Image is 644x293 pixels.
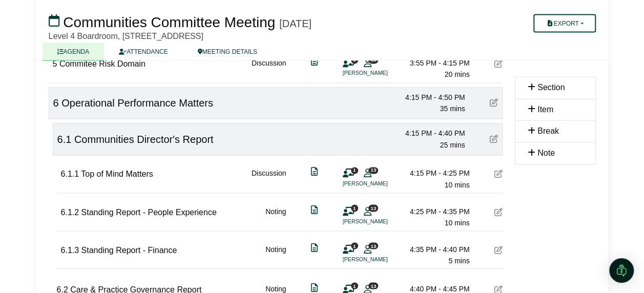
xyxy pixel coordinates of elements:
[537,106,553,114] span: Item
[104,43,182,61] a: ATTENDANCE
[398,243,470,255] div: 4:35 PM - 4:40 PM
[61,170,79,178] span: 6.1.1
[368,282,378,289] span: 13
[265,243,286,266] div: Noting
[252,168,286,191] div: Discussion
[57,134,72,145] span: 6.1
[279,18,311,30] div: [DATE]
[61,97,213,109] span: Operational Performance Matters
[63,15,275,31] span: Communities Committee Meeting
[444,218,469,226] span: 10 mins
[81,207,217,216] span: Standing Report - People Experience
[393,128,465,139] div: 4:15 PM - 4:40 PM
[81,245,177,254] span: Standing Report - Finance
[61,207,79,216] span: 6.1.2
[368,204,378,211] span: 13
[398,57,470,69] div: 3:55 PM - 4:15 PM
[351,204,358,211] span: 1
[609,258,634,283] div: Open Intercom Messenger
[368,242,378,249] span: 13
[343,217,420,225] li: [PERSON_NAME]
[351,282,358,289] span: 1
[393,92,465,103] div: 4:15 PM - 4:50 PM
[252,57,286,80] div: Discussion
[183,43,272,61] a: MEETING DETAILS
[59,59,146,68] span: Commitee Risk Domain
[81,170,153,178] span: Top of Mind Matters
[444,181,469,189] span: 10 mins
[343,69,420,77] li: [PERSON_NAME]
[343,179,420,188] li: [PERSON_NAME]
[351,242,358,249] span: 1
[398,205,470,217] div: 4:25 PM - 4:35 PM
[533,14,595,33] button: Export
[537,83,565,92] span: Section
[61,245,79,254] span: 6.1.3
[43,43,105,61] a: AGENDA
[398,168,470,179] div: 4:15 PM - 4:25 PM
[265,205,286,228] div: Noting
[440,141,465,149] span: 25 mins
[448,256,469,264] span: 5 mins
[537,127,559,136] span: Break
[74,134,214,145] span: Communities Director's Report
[537,149,555,158] span: Note
[444,70,469,78] span: 20 mins
[49,32,203,41] span: Level 4 Boardroom, [STREET_ADDRESS]
[343,255,420,263] li: [PERSON_NAME]
[368,167,378,174] span: 13
[440,104,465,113] span: 35 mins
[351,167,358,174] span: 1
[53,59,57,68] span: 5
[53,97,59,109] span: 6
